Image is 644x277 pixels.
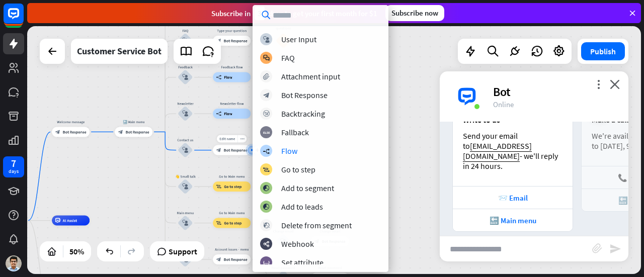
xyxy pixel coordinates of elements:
i: block_faq [263,55,270,61]
div: Add to segment [281,183,334,193]
span: Bot Response [63,129,87,134]
i: block_bot_response [216,148,221,153]
div: Main menu [170,211,200,216]
i: builder_tree [216,75,222,80]
i: send [609,243,621,255]
div: Feedback [170,65,200,70]
i: more_horiz [240,137,244,141]
span: Support [169,243,197,259]
span: Go to step [224,221,242,226]
div: Welcome message [48,119,94,124]
i: block_user_input [182,183,188,190]
div: Backtracking [281,109,325,119]
span: Bot Response [224,257,248,262]
i: block_bot_response [118,129,123,134]
i: more_vert [594,79,603,89]
span: Bot Response [224,148,248,153]
div: days [9,168,19,175]
i: block_bot_response [263,92,270,99]
div: 👋 Small talk [170,174,200,179]
div: 🔙 Main menu [111,119,156,124]
div: Account issues - menu [209,247,255,252]
div: Customer Service Bot [77,39,162,64]
div: 50% [66,243,87,259]
div: Newsletter flow [209,101,255,106]
div: Webhook [281,239,314,249]
a: 7 days [3,156,24,177]
div: Contact us [170,138,200,143]
i: block_bot_response [216,257,221,262]
i: block_user_input [263,36,270,43]
i: block_delete_from_segment [263,222,270,229]
div: Go to Main menu [209,211,255,216]
div: Online [493,100,616,109]
i: close [610,79,620,89]
div: User Input [281,34,316,44]
i: block_fallback [263,129,270,136]
div: Go to Main menu [209,174,255,179]
div: Add to leads [281,202,323,212]
i: block_goto [216,184,222,189]
i: block_user_input [182,111,188,117]
button: Open LiveChat chat widget [8,4,38,34]
div: 7 [11,159,16,168]
div: Bot Response [281,90,328,100]
span: Bot Response [224,38,248,43]
i: block_attachment [592,243,602,253]
i: block_user_input [182,220,188,226]
div: Set attribute [281,257,324,267]
span: AI Assist [63,218,77,223]
div: Fallback [281,127,309,137]
div: Subscribe now [385,5,444,21]
div: Attachment input [281,71,340,81]
i: builder_tree [263,148,270,154]
i: block_goto [263,166,270,173]
i: builder_tree [216,111,222,116]
i: block_user_input [182,147,188,153]
i: block_bot_response [55,129,60,134]
i: block_user_input [182,74,188,80]
div: Send your email to - we'll reply in 24 hours. [463,131,562,171]
div: Subscribe in days to get your first month for $1 [211,7,377,20]
div: Flow [281,146,297,156]
span: Flow [224,75,232,80]
div: Delete from segment [281,220,352,230]
div: Newsletter [170,101,200,106]
span: Flow [224,111,232,116]
div: Type your question [209,28,255,33]
div: FAQ [281,53,295,63]
i: block_add_to_segment [263,185,270,192]
button: Publish [581,42,625,60]
div: 📨 Email [458,193,568,203]
span: Edit name [219,137,235,141]
i: webhooks [263,241,270,247]
i: block_attachment [263,73,270,80]
i: block_bot_response [216,38,221,43]
i: block_goto [216,221,222,226]
div: Go to step [281,164,315,174]
i: block_set_attribute [263,259,270,266]
div: 🔙 Main menu [458,216,568,225]
i: block_user_input [182,38,188,44]
i: block_add_to_segment [263,204,270,210]
div: Bot [493,84,616,100]
i: block_backtracking [263,111,270,117]
span: Go to step [224,184,242,189]
span: Bot Response [126,129,149,134]
div: Feedback flow [209,65,255,70]
div: FAQ [170,28,200,33]
a: [EMAIL_ADDRESS][DOMAIN_NAME] [463,141,532,161]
